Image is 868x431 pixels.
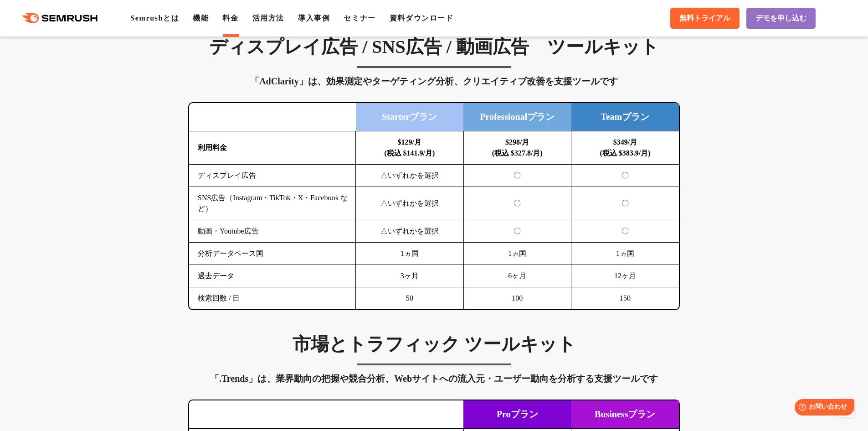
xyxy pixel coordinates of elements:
[571,287,679,310] td: 150
[571,243,679,265] td: 1ヵ国
[746,8,816,29] a: デモを申し込む
[188,36,680,58] h3: ディスプレイ広告 / SNS広告 / 動画広告 ツールキット
[571,187,679,220] td: 〇
[193,14,209,22] a: 機能
[384,138,435,157] b: $129/月 (税込 $141.9/月)
[356,165,464,187] td: △いずれかを選択
[189,243,356,265] td: 分析データベース国
[463,287,571,310] td: 100
[571,165,679,187] td: 〇
[356,287,464,310] td: 50
[356,243,464,265] td: 1ヵ国
[571,220,679,243] td: 〇
[188,333,680,356] h3: 市場とトラフィック ツールキット
[463,187,571,220] td: 〇
[787,395,858,421] iframe: Help widget launcher
[189,187,356,220] td: SNS広告（Instagram・TikTok・X・Facebook など）
[670,8,740,29] a: 無料トライアル
[390,14,454,22] a: 資料ダウンロード
[222,14,238,22] a: 料金
[252,14,284,22] a: 活用方法
[755,14,806,23] span: デモを申し込む
[188,371,680,386] div: 「.Trends」は、業界動向の把握や競合分析、Webサイトへの流入元・ユーザー動向を分析する支援ツールです
[188,74,680,88] div: 「AdClarity」は、効果測定やターゲティング分析、クリエイティブ改善を支援ツールです
[571,265,679,287] td: 12ヶ月
[356,220,464,243] td: △いずれかを選択
[130,14,179,22] a: Semrushとは
[189,265,356,287] td: 過去データ
[492,138,543,157] b: $298/月 (税込 $327.8/月)
[189,220,356,243] td: 動画・Youtube広告
[356,103,464,131] td: Starterプラン
[463,265,571,287] td: 6ヶ月
[571,400,679,429] td: Businessプラン
[356,265,464,287] td: 3ヶ月
[571,103,679,131] td: Teamプラン
[189,165,356,187] td: ディスプレイ広告
[463,165,571,187] td: 〇
[463,103,571,131] td: Professionalプラン
[189,287,356,310] td: 検索回数 / 日
[463,400,571,429] td: Proプラン
[344,14,375,22] a: セミナー
[298,14,330,22] a: 導入事例
[356,187,464,220] td: △いずれかを選択
[463,220,571,243] td: 〇
[463,243,571,265] td: 1ヵ国
[600,138,650,157] b: $349/月 (税込 $383.9/月)
[679,14,730,23] span: 無料トライアル
[198,144,227,151] b: 利用料金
